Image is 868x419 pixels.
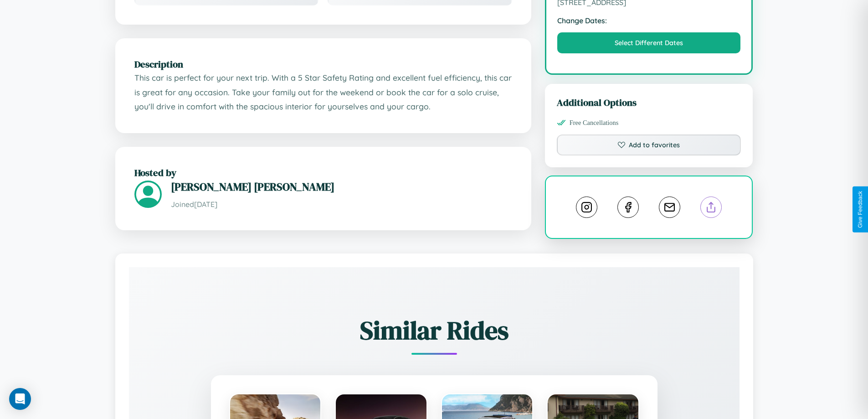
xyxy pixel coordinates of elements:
[9,388,31,410] div: Open Intercom Messenger
[171,198,512,211] p: Joined [DATE]
[134,71,512,114] p: This car is perfect for your next trip. With a 5 Star Safety Rating and excellent fuel efficiency...
[171,179,512,194] h3: [PERSON_NAME] [PERSON_NAME]
[557,134,741,155] button: Add to favorites
[134,57,512,71] h2: Description
[161,313,708,348] h2: Similar Rides
[557,16,741,25] strong: Change Dates:
[557,32,741,53] button: Select Different Dates
[134,166,512,179] h2: Hosted by
[557,96,741,109] h3: Additional Options
[857,191,863,228] div: Give Feedback
[570,119,619,127] span: Free Cancellations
